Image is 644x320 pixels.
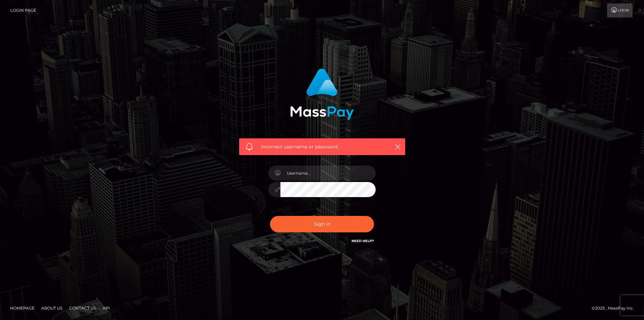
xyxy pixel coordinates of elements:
[10,3,36,17] a: Login Page
[280,166,376,181] input: Username...
[352,239,374,243] a: Need Help?
[592,305,639,312] div: © 2025 , MassPay Inc.
[607,3,633,17] a: Login
[39,303,65,313] a: About Us
[290,68,354,120] img: MassPay Login
[270,216,374,232] button: Sign in
[7,303,37,313] a: Homepage
[261,143,383,150] span: Incorrect username or password.
[66,303,99,313] a: Contact Us
[100,303,113,313] a: API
